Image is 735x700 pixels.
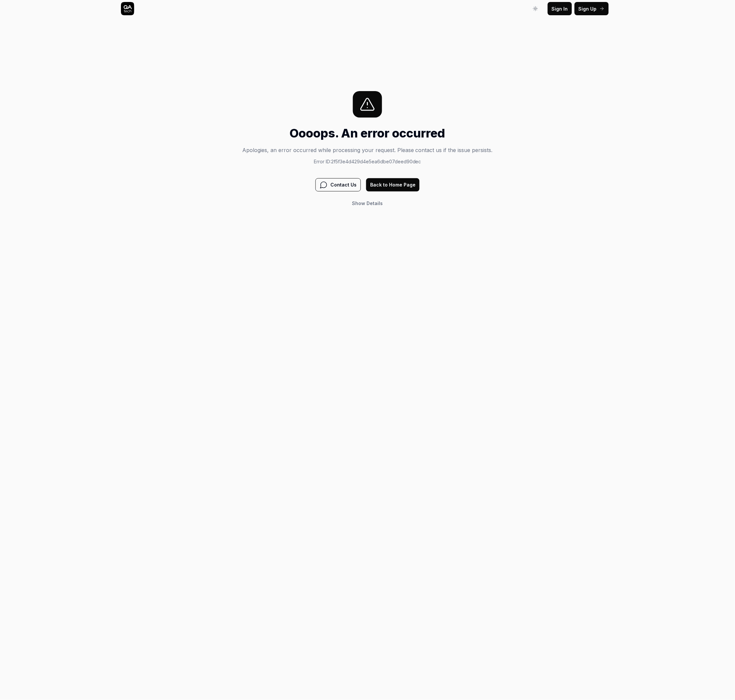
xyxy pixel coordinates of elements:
button: Back to Home Page [366,178,420,191]
span: Sign In [552,5,568,12]
span: Show [352,200,366,206]
button: Contact Us [315,178,361,191]
span: Details [367,200,383,206]
p: Apologies, an error occurred while processing your request. Please contact us if the issue persists. [242,146,493,154]
p: Error ID: 2f5f3e4d429d4e5ea6dbe07deed90dec [242,158,493,165]
button: Sign Up [575,2,609,15]
span: Sign Up [579,5,597,12]
button: Show Details [348,197,387,210]
button: Sign In [548,2,572,15]
h1: Oooops. An error occurred [242,124,493,142]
